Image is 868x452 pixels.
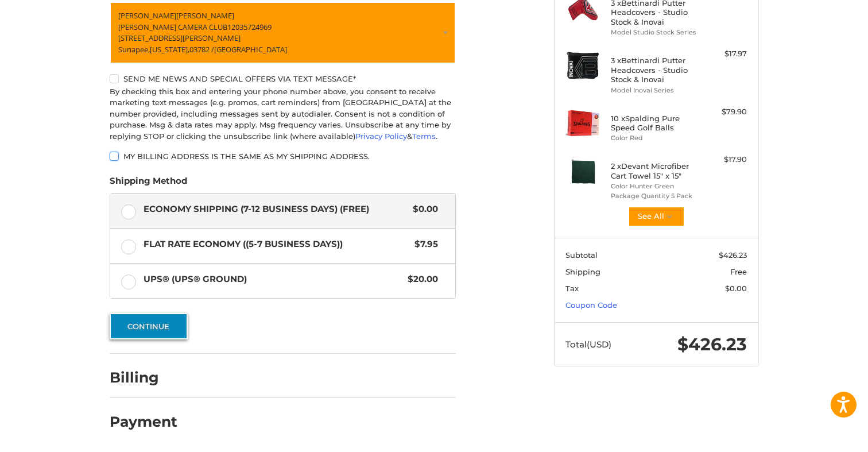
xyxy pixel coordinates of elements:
li: Color Red [611,133,699,143]
li: Model Studio Stock Series [611,28,699,37]
h2: Payment [110,413,177,431]
a: Terms [412,132,436,141]
h4: 10 x Spalding Pure Speed Golf Balls [611,114,699,133]
a: Coupon Code [565,300,617,310]
span: $7.95 [409,238,439,251]
span: 12035724969 [227,22,272,32]
span: Flat Rate Economy ((5-7 Business Days)) [144,238,409,251]
label: Send me news and special offers via text message* [110,74,456,83]
span: Economy Shipping (7-12 Business Days) (Free) [144,203,408,216]
span: Shipping [565,267,600,276]
a: Privacy Policy [355,132,407,141]
span: [PERSON_NAME] [118,10,176,21]
span: 03782 / [189,44,214,55]
span: Free [730,267,747,276]
h2: Billing [110,369,177,387]
div: By checking this box and entering your phone number above, you consent to receive marketing text ... [110,86,456,142]
legend: Shipping Method [110,175,187,193]
div: $17.90 [702,154,747,165]
span: $426.23 [719,250,747,260]
span: Tax [565,284,579,293]
span: $426.23 [677,334,747,355]
span: [PERSON_NAME] CAMERA CLUB [118,22,227,32]
span: Sunapee, [118,44,150,55]
span: [GEOGRAPHIC_DATA] [214,44,287,55]
button: See All [628,206,685,227]
span: UPS® (UPS® Ground) [144,273,402,286]
span: [STREET_ADDRESS][PERSON_NAME] [118,33,241,43]
div: $79.90 [702,106,747,118]
li: Package Quantity 5 Pack [611,191,699,201]
div: $17.97 [702,48,747,60]
li: Color Hunter Green [611,181,699,191]
span: Subtotal [565,250,598,260]
span: $20.00 [402,273,439,286]
button: Continue [110,313,188,339]
span: Total (USD) [565,339,611,350]
label: My billing address is the same as my shipping address. [110,152,456,161]
h4: 3 x Bettinardi Putter Headcovers - Studio Stock & Inovai [611,56,699,84]
h4: 2 x Devant Microfiber Cart Towel 15" x 15" [611,161,699,180]
li: Model Inovai Series [611,86,699,95]
span: $0.00 [725,284,747,293]
span: [US_STATE], [150,44,189,55]
span: $0.00 [408,203,439,216]
span: [PERSON_NAME] [176,10,234,21]
a: Enter or select a different address [110,2,456,64]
